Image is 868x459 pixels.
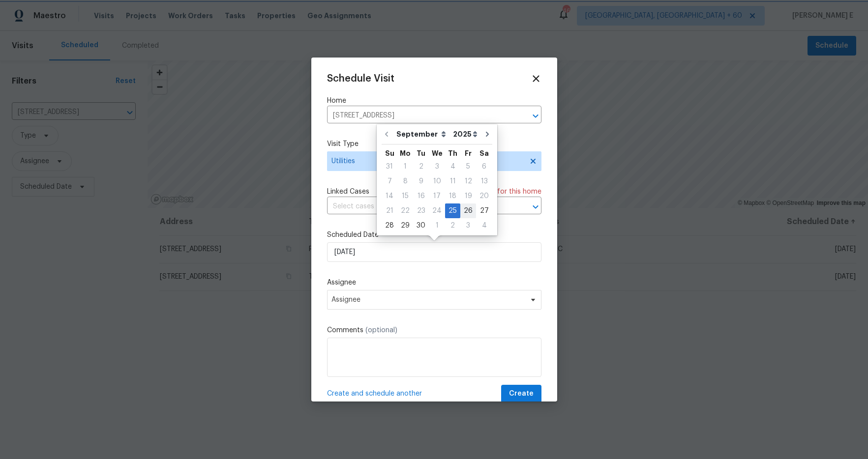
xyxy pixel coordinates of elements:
[327,74,394,84] span: Schedule Visit
[327,230,541,240] label: Scheduled Date
[460,189,476,203] div: 19
[476,219,492,232] div: 4
[413,174,429,188] div: 9
[476,203,492,218] div: Sat Sep 27 2025
[397,174,413,189] div: Mon Sep 08 2025
[397,203,413,218] div: Mon Sep 22 2025
[327,199,514,214] input: Select cases
[429,174,445,188] div: 10
[327,389,422,399] span: Create and schedule another
[417,150,425,157] abbr: Tuesday
[529,109,542,123] button: Open
[327,96,541,106] label: Home
[476,160,492,173] div: 6
[501,385,541,403] button: Create
[394,127,450,142] select: Month
[479,150,489,157] abbr: Saturday
[413,218,429,233] div: Tue Sep 30 2025
[382,174,397,189] div: Sun Sep 07 2025
[413,204,429,218] div: 23
[397,219,413,232] div: 29
[397,189,413,203] div: Mon Sep 15 2025
[448,150,457,157] abbr: Thursday
[327,139,541,149] label: Visit Type
[445,219,460,232] div: 2
[445,160,460,173] div: 4
[397,174,413,188] div: 8
[413,174,429,189] div: Tue Sep 09 2025
[460,174,476,189] div: Fri Sep 12 2025
[476,204,492,218] div: 27
[327,108,514,123] input: Enter in an address
[382,189,397,203] div: 14
[465,150,472,157] abbr: Friday
[331,296,524,304] span: Assignee
[429,160,445,173] div: 3
[382,160,397,173] div: 31
[445,203,460,218] div: Thu Sep 25 2025
[365,327,397,334] span: (optional)
[382,218,397,233] div: Sun Sep 28 2025
[429,219,445,232] div: 1
[432,150,443,157] abbr: Wednesday
[397,218,413,233] div: Mon Sep 29 2025
[397,204,413,218] div: 22
[476,174,492,189] div: Sat Sep 13 2025
[476,174,492,188] div: 13
[382,219,397,232] div: 28
[379,124,394,144] button: Go to previous month
[460,160,476,173] div: 5
[397,189,413,203] div: 15
[460,219,476,232] div: 3
[445,218,460,233] div: Thu Oct 02 2025
[445,204,460,218] div: 25
[327,187,369,197] span: Linked Cases
[382,204,397,218] div: 21
[327,325,541,335] label: Comments
[413,203,429,218] div: Tue Sep 23 2025
[397,160,413,173] div: 1
[476,189,492,203] div: 20
[400,150,411,157] abbr: Monday
[413,160,429,173] div: 2
[429,174,445,189] div: Wed Sep 10 2025
[445,189,460,203] div: 18
[327,242,541,262] input: M/D/YYYY
[445,189,460,203] div: Thu Sep 18 2025
[331,156,523,166] span: Utilities
[429,189,445,203] div: Wed Sep 17 2025
[460,204,476,218] div: 26
[529,200,542,214] button: Open
[413,219,429,232] div: 30
[460,189,476,203] div: Fri Sep 19 2025
[450,127,480,142] select: Year
[429,218,445,233] div: Wed Oct 01 2025
[460,174,476,188] div: 12
[429,204,445,218] div: 24
[429,203,445,218] div: Wed Sep 24 2025
[382,203,397,218] div: Sun Sep 21 2025
[382,189,397,203] div: Sun Sep 14 2025
[445,174,460,188] div: 11
[476,218,492,233] div: Sat Oct 04 2025
[509,388,534,400] span: Create
[327,278,541,287] label: Assignee
[413,159,429,174] div: Tue Sep 02 2025
[476,159,492,174] div: Sat Sep 06 2025
[429,159,445,174] div: Wed Sep 03 2025
[460,203,476,218] div: Fri Sep 26 2025
[460,218,476,233] div: Fri Oct 03 2025
[531,73,541,84] span: Close
[382,174,397,188] div: 7
[382,159,397,174] div: Sun Aug 31 2025
[460,159,476,174] div: Fri Sep 05 2025
[413,189,429,203] div: 16
[413,189,429,203] div: Tue Sep 16 2025
[445,174,460,189] div: Thu Sep 11 2025
[476,189,492,203] div: Sat Sep 20 2025
[429,189,445,203] div: 17
[480,124,495,144] button: Go to next month
[385,150,394,157] abbr: Sunday
[397,159,413,174] div: Mon Sep 01 2025
[445,159,460,174] div: Thu Sep 04 2025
